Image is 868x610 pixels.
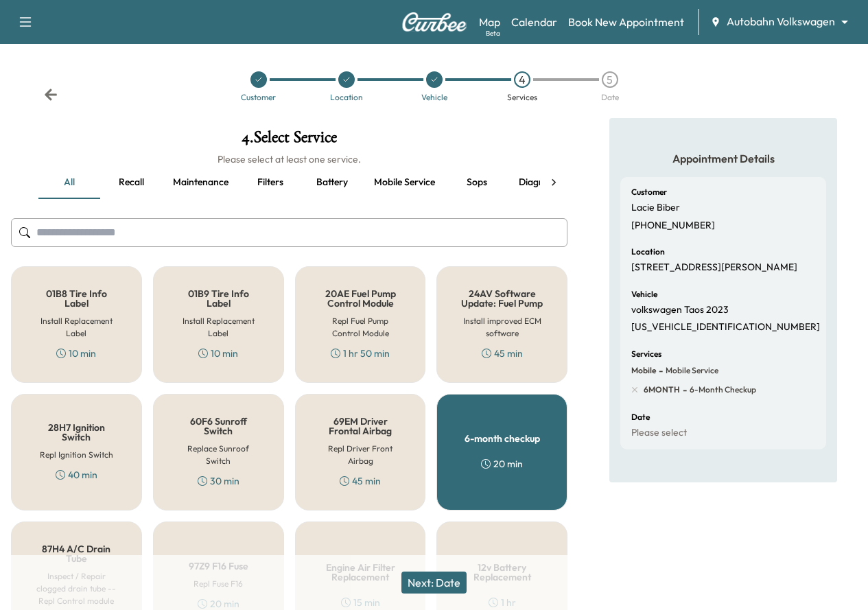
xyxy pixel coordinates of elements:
[631,321,820,333] p: [US_VEHICLE_IDENTIFICATION_NUMBER]
[680,383,687,397] span: -
[687,384,756,395] span: 6-month checkup
[318,443,403,467] h6: Repl Driver Front Airbag
[56,468,97,482] div: 40 min
[301,166,363,199] button: Battery
[198,347,238,360] div: 10 min
[465,434,540,443] h5: 6-month checkup
[507,93,537,102] div: Services
[239,166,301,199] button: Filters
[481,457,523,471] div: 20 min
[644,384,680,395] span: 6MONTH
[176,289,261,308] h5: 01B9 Tire Info Label
[514,71,530,88] div: 4
[176,443,261,467] h6: Replace Sunroof Switch
[331,347,390,360] div: 1 hr 50 min
[459,289,545,308] h5: 24AV Software Update: Fuel Pump
[34,289,119,308] h5: 01B8 Tire Info Label
[198,474,239,488] div: 30 min
[176,315,261,340] h6: Install Replacement Label
[38,166,100,199] button: all
[663,365,718,376] span: Mobile Service
[631,365,656,376] span: Mobile
[631,427,687,439] p: Please select
[508,166,571,199] button: Diagnosis
[11,152,567,166] h6: Please select at least one service.
[11,129,567,152] h1: 4 . Select Service
[318,417,403,436] h5: 69EM Driver Frontal Airbag
[631,188,667,196] h6: Customer
[401,572,467,594] button: Next: Date
[631,202,680,214] p: Lacie Biber
[631,350,661,358] h6: Services
[486,28,500,38] div: Beta
[330,93,363,102] div: Location
[568,14,684,30] a: Book New Appointment
[482,347,523,360] div: 45 min
[56,347,96,360] div: 10 min
[363,166,446,199] button: Mobile service
[631,248,665,256] h6: Location
[241,93,276,102] div: Customer
[446,166,508,199] button: Sops
[34,544,119,563] h5: 87H4 A/C Drain Tube
[631,261,797,274] p: [STREET_ADDRESS][PERSON_NAME]
[318,289,403,308] h5: 20AE Fuel Pump Control Module
[44,88,58,102] div: Back
[631,220,715,232] p: [PHONE_NUMBER]
[401,12,467,32] img: Curbee Logo
[459,315,545,340] h6: Install improved ECM software
[34,315,119,340] h6: Install Replacement Label
[601,93,619,102] div: Date
[38,166,540,199] div: basic tabs example
[340,474,381,488] div: 45 min
[40,449,113,461] h6: Repl Ignition Switch
[421,93,447,102] div: Vehicle
[479,14,500,30] a: MapBeta
[511,14,557,30] a: Calendar
[631,413,650,421] h6: Date
[34,423,119,442] h5: 28H7 Ignition Switch
[318,315,403,340] h6: Repl Fuel Pump Control Module
[631,290,657,298] h6: Vehicle
[620,151,826,166] h5: Appointment Details
[602,71,618,88] div: 5
[727,14,835,30] span: Autobahn Volkswagen
[656,364,663,377] span: -
[162,166,239,199] button: Maintenance
[176,417,261,436] h5: 60F6 Sunroff Switch
[631,304,729,316] p: volkswagen Taos 2023
[100,166,162,199] button: Recall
